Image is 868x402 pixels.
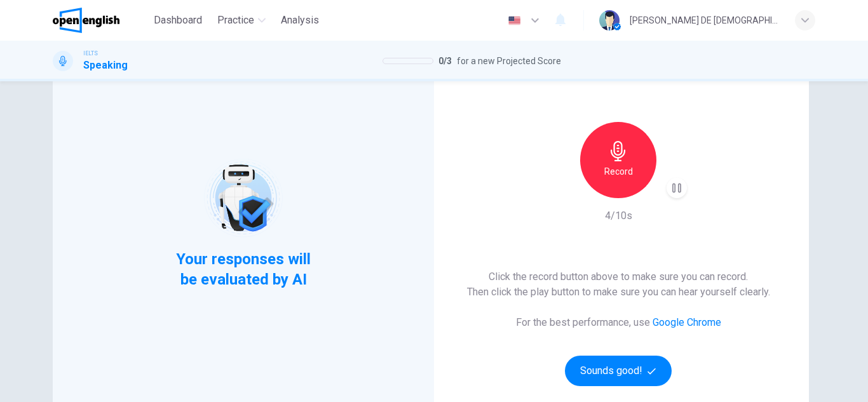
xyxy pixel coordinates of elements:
img: en [506,16,522,25]
button: Analysis [276,9,324,32]
span: Analysis [281,13,319,28]
img: robot icon [203,157,283,238]
span: Your responses will be evaluated by AI [166,249,321,290]
div: [PERSON_NAME] DE [DEMOGRAPHIC_DATA][PERSON_NAME] [630,13,780,28]
h6: Record [604,164,633,179]
span: 0 / 3 [438,53,452,69]
button: Practice [212,9,271,32]
span: Practice [217,13,254,28]
span: IELTS [83,49,98,58]
img: Profile picture [599,10,620,30]
button: Sounds good! [565,356,672,386]
a: Google Chrome [653,316,721,328]
h6: For the best performance, use [516,315,721,330]
img: OpenEnglish logo [53,8,119,33]
button: Record [580,122,656,198]
span: Dashboard [154,13,202,28]
a: OpenEnglish logo [53,8,149,33]
h1: Speaking [83,58,128,73]
span: for a new Projected Score [457,53,561,69]
h6: Click the record button above to make sure you can record. Then click the play button to make sur... [467,269,770,300]
h6: 4/10s [605,208,632,224]
button: Dashboard [149,9,207,32]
